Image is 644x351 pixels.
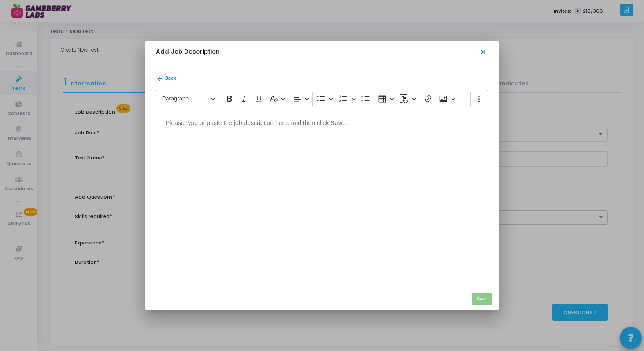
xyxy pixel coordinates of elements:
[156,75,163,82] mat-icon: arrow_back
[156,107,488,276] div: Editor editing area: main
[156,48,220,56] h5: Add Job Description
[158,92,219,106] button: Paragraph
[472,293,492,305] button: Save
[156,90,488,107] div: Editor toolbar
[156,74,177,83] button: Back
[162,93,208,104] span: Paragraph
[479,48,488,57] mat-icon: close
